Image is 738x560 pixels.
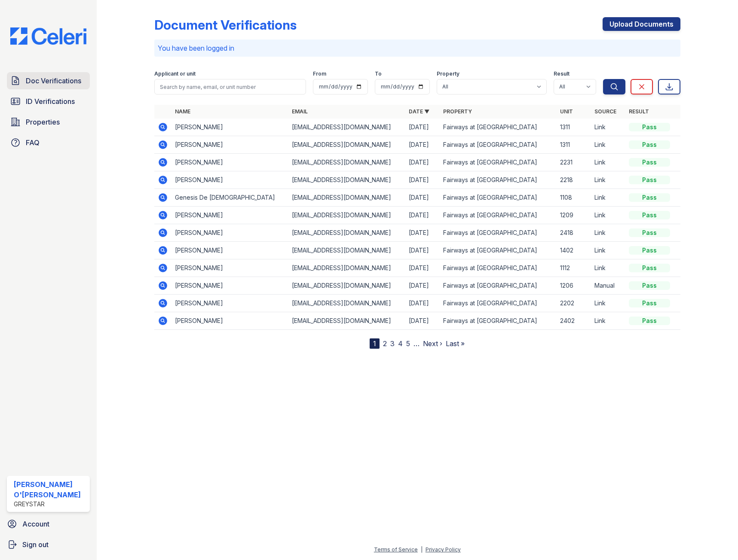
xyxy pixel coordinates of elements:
[405,207,440,224] td: [DATE]
[3,536,93,553] a: Sign out
[557,295,591,312] td: 2202
[405,136,440,154] td: [DATE]
[405,154,440,171] td: [DATE]
[591,171,625,189] td: Link
[288,136,405,154] td: [EMAIL_ADDRESS][DOMAIN_NAME]
[171,259,288,277] td: [PERSON_NAME]
[440,242,557,259] td: Fairways at [GEOGRAPHIC_DATA]
[591,189,625,207] td: Link
[3,515,93,533] a: Account
[591,224,625,242] td: Link
[437,70,459,77] label: Property
[288,242,405,259] td: [EMAIL_ADDRESS][DOMAIN_NAME]
[440,119,557,136] td: Fairways at [GEOGRAPHIC_DATA]
[14,500,86,508] div: Greystar
[591,119,625,136] td: Link
[313,70,326,77] label: From
[288,189,405,207] td: [EMAIL_ADDRESS][DOMAIN_NAME]
[629,246,670,255] div: Pass
[629,264,670,272] div: Pass
[557,154,591,171] td: 2231
[591,295,625,312] td: Link
[440,154,557,171] td: Fairways at [GEOGRAPHIC_DATA]
[26,137,40,148] span: FAQ
[22,519,49,529] span: Account
[591,207,625,224] td: Link
[154,17,297,33] div: Document Verifications
[594,108,616,115] a: Source
[591,154,625,171] td: Link
[288,224,405,242] td: [EMAIL_ADDRESS][DOMAIN_NAME]
[557,207,591,224] td: 1209
[171,312,288,330] td: [PERSON_NAME]
[423,339,442,348] a: Next ›
[7,113,90,131] a: Properties
[440,259,557,277] td: Fairways at [GEOGRAPHIC_DATA]
[629,193,670,202] div: Pass
[288,207,405,224] td: [EMAIL_ADDRESS][DOMAIN_NAME]
[440,295,557,312] td: Fairways at [GEOGRAPHIC_DATA]
[171,242,288,259] td: [PERSON_NAME]
[440,224,557,242] td: Fairways at [GEOGRAPHIC_DATA]
[629,140,670,149] div: Pass
[440,277,557,295] td: Fairways at [GEOGRAPHIC_DATA]
[440,171,557,189] td: Fairways at [GEOGRAPHIC_DATA]
[154,79,306,94] input: Search by name, email, or unit number
[557,224,591,242] td: 2418
[3,27,93,45] img: CE_Logo_Blue-a8612792a0a2168367f1c8372b55b34899dd931a85d93a1a3d3e32e68fde9ad4.png
[375,70,382,77] label: To
[7,93,90,110] a: ID Verifications
[557,189,591,207] td: 1108
[390,339,395,348] a: 3
[171,295,288,312] td: [PERSON_NAME]
[629,299,670,307] div: Pass
[591,259,625,277] td: Link
[446,339,465,348] a: Last »
[171,189,288,207] td: Genesis De [DEMOGRAPHIC_DATA]
[426,546,461,553] a: Privacy Policy
[288,259,405,277] td: [EMAIL_ADDRESS][DOMAIN_NAME]
[405,119,440,136] td: [DATE]
[405,171,440,189] td: [DATE]
[629,158,670,167] div: Pass
[557,242,591,259] td: 1402
[629,108,649,115] a: Result
[154,70,196,77] label: Applicant or unit
[26,76,81,86] span: Doc Verifications
[14,479,86,500] div: [PERSON_NAME] O'[PERSON_NAME]
[398,339,403,348] a: 4
[171,277,288,295] td: [PERSON_NAME]
[440,312,557,330] td: Fairways at [GEOGRAPHIC_DATA]
[7,72,90,89] a: Doc Verifications
[158,43,677,53] p: You have been logged in
[171,171,288,189] td: [PERSON_NAME]
[591,277,625,295] td: Manual
[405,295,440,312] td: [DATE]
[288,171,405,189] td: [EMAIL_ADDRESS][DOMAIN_NAME]
[629,123,670,131] div: Pass
[557,119,591,136] td: 1311
[288,154,405,171] td: [EMAIL_ADDRESS][DOMAIN_NAME]
[26,96,75,107] span: ID Verifications
[405,224,440,242] td: [DATE]
[557,171,591,189] td: 2218
[629,228,670,237] div: Pass
[440,189,557,207] td: Fairways at [GEOGRAPHIC_DATA]
[591,136,625,154] td: Link
[557,259,591,277] td: 1112
[171,154,288,171] td: [PERSON_NAME]
[405,189,440,207] td: [DATE]
[288,277,405,295] td: [EMAIL_ADDRESS][DOMAIN_NAME]
[591,242,625,259] td: Link
[554,70,570,77] label: Result
[557,136,591,154] td: 1311
[440,207,557,224] td: Fairways at [GEOGRAPHIC_DATA]
[171,207,288,224] td: [PERSON_NAME]
[413,338,420,349] span: …
[171,119,288,136] td: [PERSON_NAME]
[557,312,591,330] td: 2402
[288,295,405,312] td: [EMAIL_ADDRESS][DOMAIN_NAME]
[603,17,680,31] a: Upload Documents
[288,119,405,136] td: [EMAIL_ADDRESS][DOMAIN_NAME]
